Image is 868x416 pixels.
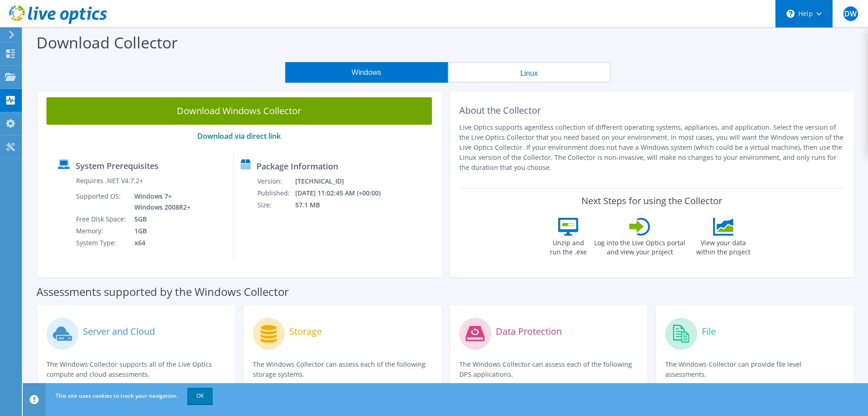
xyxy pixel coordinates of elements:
label: Assessments supported by the Windows Collector [36,287,289,296]
td: 57.1 MB [295,199,393,211]
td: Memory: [76,225,128,237]
td: Version: [257,175,295,187]
td: Size: [257,199,295,211]
button: Linux [448,62,611,83]
a: Download via direct link [197,131,281,141]
td: 1GB [128,225,192,237]
svg: \n [786,10,795,18]
label: Download Collector [36,32,178,53]
td: [DATE] 11:02:45 AM (+00:00) [295,187,393,199]
td: Free Disk Space: [76,213,128,225]
label: Unzip and run the .exe [547,236,589,257]
td: 5GB [128,213,192,225]
a: Download Windows Collector [46,97,432,125]
label: Server and Cloud [83,327,155,336]
span: This site uses cookies to track your navigation. [56,392,178,400]
label: Log into the Live Optics portal and view your project [594,236,686,257]
td: System Type: [76,237,128,249]
td: Supported OS: [76,190,128,213]
label: File [702,327,716,336]
p: The Windows Collector can provide file level assessments. [665,359,844,379]
h2: About the Collector [459,105,845,116]
label: Next Steps for using the Collector [581,195,722,206]
td: [TECHNICAL_ID] [295,175,393,187]
p: Live Optics supports agentless collection of different operating systems, appliances, and applica... [459,122,845,173]
label: View your data within the project [690,236,756,257]
td: x64 [128,237,192,249]
a: OK [187,388,213,404]
button: Windows [285,62,448,83]
label: Storage [289,327,322,336]
p: The Windows Collector can assess each of the following storage systems. [253,359,432,379]
p: The Windows Collector can assess each of the following DPS applications. [459,359,638,379]
td: Published: [257,187,295,199]
p: The Windows Collector supports all of the Live Optics compute and cloud assessments. [46,359,226,379]
label: Package Information [257,162,338,171]
label: System Prerequisites [76,161,159,170]
label: Data Protection [496,327,562,336]
td: Windows 7+ Windows 2008R2+ [128,190,192,213]
label: Requires .NET V4.7.2+ [76,176,143,185]
span: DW [843,6,858,21]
